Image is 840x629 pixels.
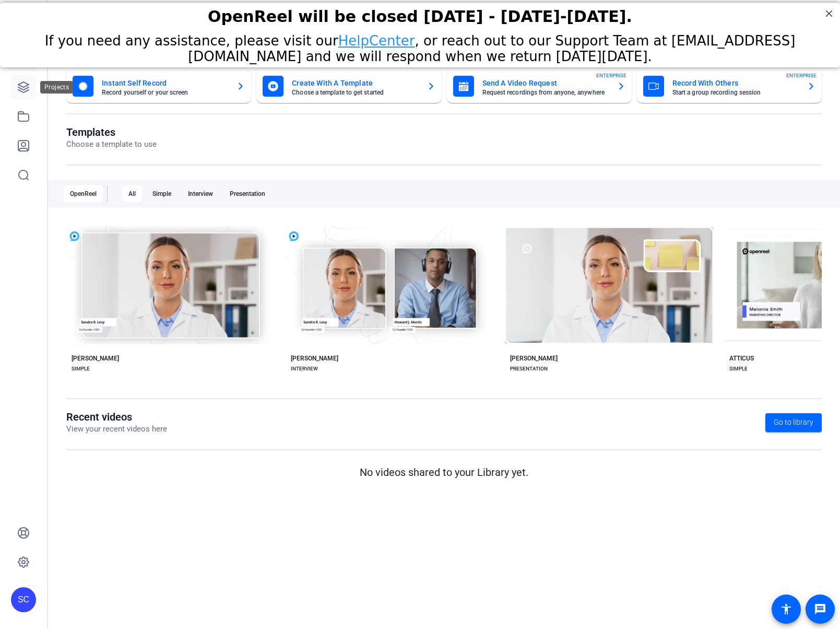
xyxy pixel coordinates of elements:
span: If you need any assistance, please visit our , or reach out to our Support Team at [EMAIL_ADDRESS... [45,30,796,62]
mat-card-subtitle: Request recordings from anyone, anywhere [482,89,609,96]
div: Projects [40,81,73,94]
div: SIMPLE [72,365,90,373]
mat-card-subtitle: Choose a template to get started [292,89,418,96]
div: SC [11,587,36,612]
p: Choose a template to use [66,138,157,150]
mat-card-subtitle: Start a group recording session [672,89,799,96]
mat-icon: message [814,603,826,615]
mat-card-title: Record With Others [672,77,799,89]
h1: Recent videos [66,411,167,423]
mat-card-title: Send A Video Request [482,77,609,89]
p: View your recent videos here [66,423,167,435]
div: Simple [146,185,178,202]
button: Instant Self RecordRecord yourself or your screen [66,69,251,103]
mat-card-subtitle: Record yourself or your screen [102,89,228,96]
div: [PERSON_NAME] [72,354,119,363]
p: No videos shared to your Library yet. [66,464,822,480]
span: Go to library [774,417,813,428]
a: HelpCenter [338,30,415,46]
a: Go to library [765,413,822,432]
span: ENTERPRISE [596,72,626,79]
h1: Templates [66,126,157,138]
button: Record With OthersStart a group recording sessionENTERPRISE [637,69,822,103]
span: ENTERPRISE [786,72,817,79]
div: [PERSON_NAME] [291,354,338,363]
div: [PERSON_NAME] [510,354,558,363]
button: Send A Video RequestRequest recordings from anyone, anywhereENTERPRISE [447,69,632,103]
div: Presentation [223,185,271,202]
mat-card-title: Create With A Template [292,77,418,89]
div: PRESENTATION [510,365,548,373]
mat-icon: accessibility [780,603,792,615]
button: Create With A TemplateChoose a template to get started [256,69,441,103]
div: INTERVIEW [291,365,318,373]
div: OpenReel will be closed [DATE] - [DATE]-[DATE]. [13,5,827,23]
mat-card-title: Instant Self Record [102,77,228,89]
div: Interview [182,185,219,202]
div: All [122,185,142,202]
div: SIMPLE [729,365,748,373]
div: ATTICUS [729,354,754,363]
div: OpenReel [64,185,103,202]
